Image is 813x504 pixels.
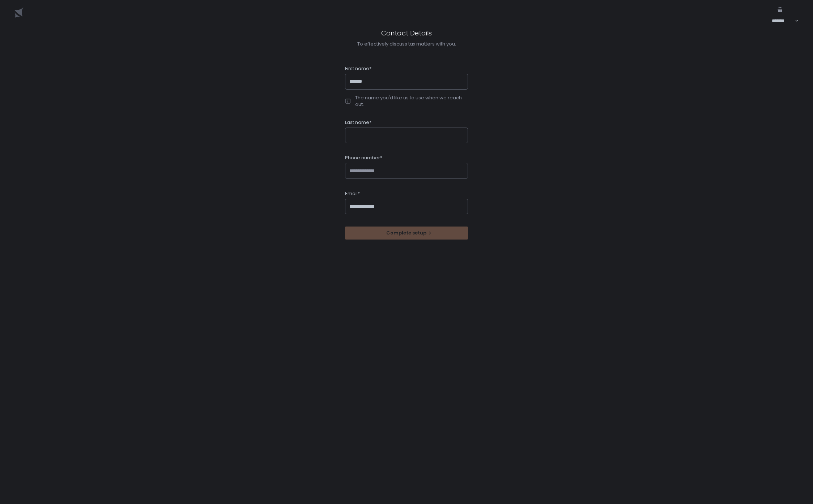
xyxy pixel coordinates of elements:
[378,25,435,41] h1: Contact Details
[345,65,371,72] span: First name*
[355,95,468,108] div: The name you'd like us to use when we reach out.
[345,119,371,126] span: Last name*
[357,41,456,47] div: To effectively discuss tax matters with you.
[345,190,360,197] span: Email*
[345,155,382,161] span: Phone number*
